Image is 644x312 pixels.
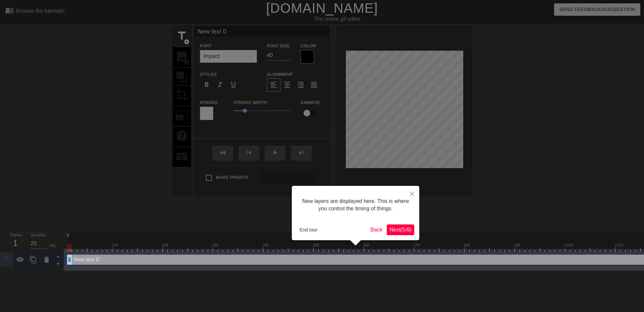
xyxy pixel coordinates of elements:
[297,191,414,219] div: New layers are displayed here. This is where you control the timing of things.
[387,224,414,235] button: Next
[389,227,412,232] span: Next ( 5 / 6 )
[405,186,419,201] button: Close
[297,225,320,235] button: End tour
[368,224,385,235] button: Back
